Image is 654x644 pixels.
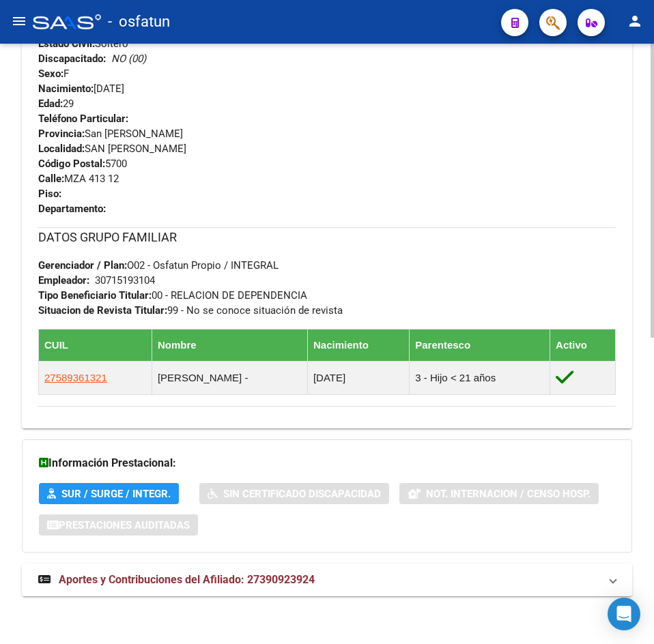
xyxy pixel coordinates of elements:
strong: Teléfono Particular: [38,113,128,125]
mat-icon: menu [11,13,27,29]
strong: Edad: [38,98,63,110]
th: Activo [550,329,616,361]
span: 5700 [38,158,127,170]
span: SUR / SURGE / INTEGR. [61,488,171,500]
td: [PERSON_NAME] - [152,361,307,394]
h3: Información Prestacional: [39,454,615,473]
div: Open Intercom Messenger [608,598,640,630]
strong: Nacimiento: [38,83,94,95]
strong: Calle: [38,173,64,185]
h3: DATOS GRUPO FAMILIAR [38,228,616,247]
strong: Tipo Beneficiario Titular: [38,289,152,302]
th: CUIL [39,329,152,361]
span: Aportes y Contribuciones del Afiliado: 27390923924 [59,573,315,586]
td: [DATE] [307,361,409,394]
button: Not. Internacion / Censo Hosp. [399,483,599,504]
span: 99 - No se conoce situación de revista [38,304,343,317]
strong: Empleador: [38,274,89,287]
strong: Código Postal: [38,158,105,170]
strong: Provincia: [38,128,85,140]
i: NO (00) [111,53,146,65]
span: 27589361321 [44,372,107,383]
th: Nombre [152,329,307,361]
div: 30715193104 [95,273,155,288]
span: F [38,68,69,80]
button: Prestaciones Auditadas [39,514,198,536]
th: Parentesco [410,329,550,361]
mat-icon: person [627,13,643,29]
span: 29 [38,98,74,110]
span: [DATE] [38,83,124,95]
span: San [PERSON_NAME] [38,128,183,140]
span: MZA 413 12 [38,173,119,185]
button: SUR / SURGE / INTEGR. [39,483,179,504]
span: - osfatun [108,7,170,37]
strong: Departamento: [38,203,106,215]
mat-expansion-panel-header: Aportes y Contribuciones del Afiliado: 27390923924 [22,563,632,596]
span: Soltero [38,38,128,50]
td: 3 - Hijo < 21 años [410,361,550,394]
strong: Localidad: [38,143,85,155]
strong: Situacion de Revista Titular: [38,304,167,317]
strong: Estado Civil: [38,38,95,50]
span: Sin Certificado Discapacidad [223,488,381,500]
span: Not. Internacion / Censo Hosp. [426,488,591,500]
button: Sin Certificado Discapacidad [199,483,389,504]
th: Nacimiento [307,329,409,361]
strong: Sexo: [38,68,63,80]
span: 00 - RELACION DE DEPENDENCIA [38,289,307,302]
span: Prestaciones Auditadas [59,519,190,531]
strong: Piso: [38,188,61,200]
span: SAN [PERSON_NAME] [38,143,186,155]
strong: Discapacitado: [38,53,106,65]
span: O02 - Osfatun Propio / INTEGRAL [38,259,279,272]
strong: Gerenciador / Plan: [38,259,127,272]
